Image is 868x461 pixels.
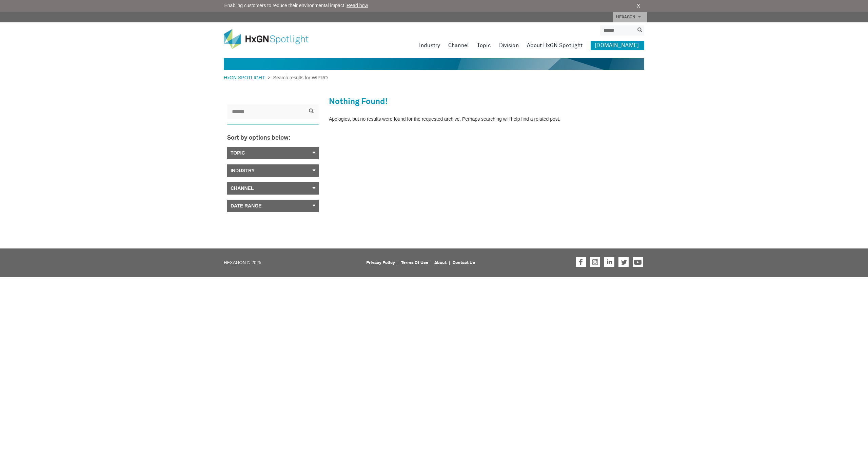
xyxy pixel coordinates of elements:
[604,257,614,267] a: Hexagon on LinkedIn
[224,29,319,49] img: HxGN Spotlight
[329,116,641,122] p: Apologies, but no results were found for the requested archive. Perhaps searching will help find ...
[271,75,328,80] span: Search results for WIPRO
[576,257,586,267] a: Hexagon on Facebook
[227,164,319,177] a: Industry
[227,200,319,212] a: Date Range
[224,74,328,81] div: >
[224,2,368,9] span: Enabling customers to reduce their environmental impact |
[227,135,319,142] h3: Sort by options below:
[618,257,629,267] a: Hexagon on Twitter
[448,41,469,50] a: Channel
[434,261,447,265] a: About
[347,3,368,8] a: Read how
[227,147,319,159] a: Topic
[633,257,643,267] a: Hexagon on Youtube
[453,261,475,265] a: Contact Us
[227,182,319,195] a: Channel
[527,41,583,50] a: About HxGN Spotlight
[329,96,641,108] h1: Nothing Found!
[637,2,640,10] a: X
[590,257,600,267] a: Hexagon on Instagram
[419,41,440,50] a: Industry
[613,12,647,22] a: HEXAGON
[401,261,428,265] a: Terms Of Use
[366,261,395,265] a: Privacy Policy
[224,258,362,275] p: HEXAGON © 2025
[591,41,644,50] a: [DOMAIN_NAME]
[224,75,268,80] a: HxGN SPOTLIGHT
[499,41,519,50] a: Division
[477,41,491,50] a: Topic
